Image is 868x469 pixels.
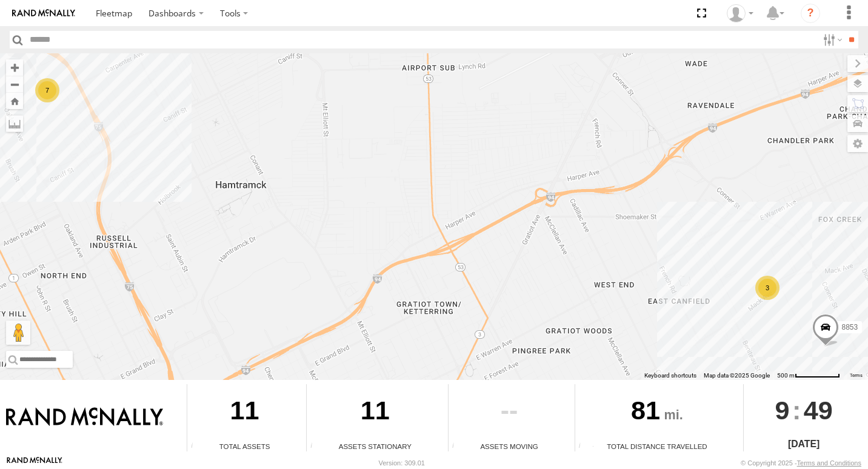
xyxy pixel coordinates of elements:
div: Total distance travelled by all assets within specified date range and applied filters [575,442,593,451]
div: Version: 309.01 [379,459,425,467]
img: rand-logo.svg [12,9,75,18]
div: : [744,384,863,436]
button: Drag Pegman onto the map to open Street View [6,321,30,345]
div: Assets Stationary [307,441,444,451]
div: Total number of assets current stationary. [307,442,325,451]
div: Valeo Dash [723,4,758,22]
div: 3 [755,276,780,300]
a: Visit our Website [7,457,62,469]
div: Total Assets [187,441,302,451]
span: 8853 [841,323,858,331]
button: Zoom Home [6,93,23,109]
div: Total number of assets current in transit. [449,442,467,451]
div: [DATE] [744,437,863,451]
div: 11 [307,384,444,441]
button: Zoom in [6,59,23,76]
div: 81 [575,384,739,441]
span: Map data ©2025 Google [704,372,770,379]
div: Total Distance Travelled [575,441,739,451]
div: © Copyright 2025 - [741,459,861,467]
a: Terms (opens in new tab) [850,373,863,378]
i: ? [801,4,820,23]
button: Keyboard shortcuts [644,371,696,380]
button: Map Scale: 500 m per 71 pixels [773,371,844,380]
a: Terms and Conditions [797,459,861,467]
img: Rand McNally [6,407,163,428]
span: 500 m [777,372,795,379]
label: Map Settings [847,135,868,152]
div: Total number of Enabled Assets [187,442,205,451]
label: Measure [6,115,23,132]
div: 11 [187,384,302,441]
span: 49 [804,384,833,436]
button: Zoom out [6,76,23,93]
label: Search Filter Options [818,31,844,48]
div: 7 [35,78,59,102]
div: Assets Moving [449,441,570,451]
span: 9 [775,384,790,436]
